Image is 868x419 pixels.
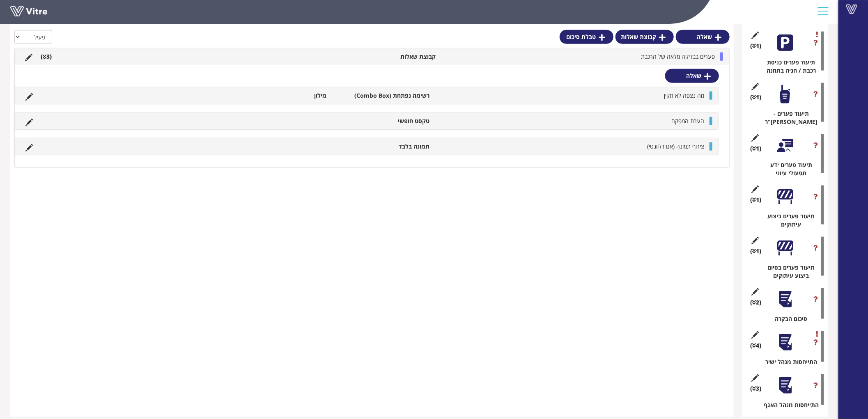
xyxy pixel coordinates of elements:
[752,358,824,366] div: התייחסות מנהל ישיר
[752,212,824,229] div: תיעוד פערים ביצוע עיתוקים
[665,69,719,83] a: שאלה
[752,401,824,409] div: התייחסות מנהל האגף
[750,144,761,153] span: (1 )
[560,30,613,44] a: טבלת סיכום
[752,161,824,177] div: תיעוד פערים ידע תפעולי עיוני
[750,385,761,393] span: (3 )
[750,341,761,350] span: (4 )
[752,58,824,75] div: תיעוד פערים כניסת רכבת / חניה בתחנה
[750,42,761,50] span: (1 )
[331,142,434,151] li: תמונה בלבד
[750,93,761,101] span: (1 )
[752,263,824,280] div: תיעוד פערים בסיום ביצוע עיתוקים
[641,53,715,60] span: פערים בבדיקה מלאה של הרכבת
[752,315,824,323] div: סיכום הבקרה
[227,92,331,100] li: מילון
[615,30,674,44] a: קבוצת שאלות
[676,30,730,44] a: שאלה
[331,92,434,100] li: רשימה נפתחת (Combo Box)
[37,53,56,61] li: (3 )
[647,142,704,150] span: צירוף תמונה (אם רלוונטי)
[671,117,704,125] span: הערת המפקח
[750,298,761,307] span: (2 )
[331,117,434,125] li: טקסט חופשי
[750,196,761,204] span: (1 )
[335,53,440,61] li: קבוצת שאלות
[750,247,761,255] span: (1 )
[664,92,704,99] span: מה נצפה לא תקין
[752,110,824,126] div: תיעוד פערים - [PERSON_NAME]"ר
